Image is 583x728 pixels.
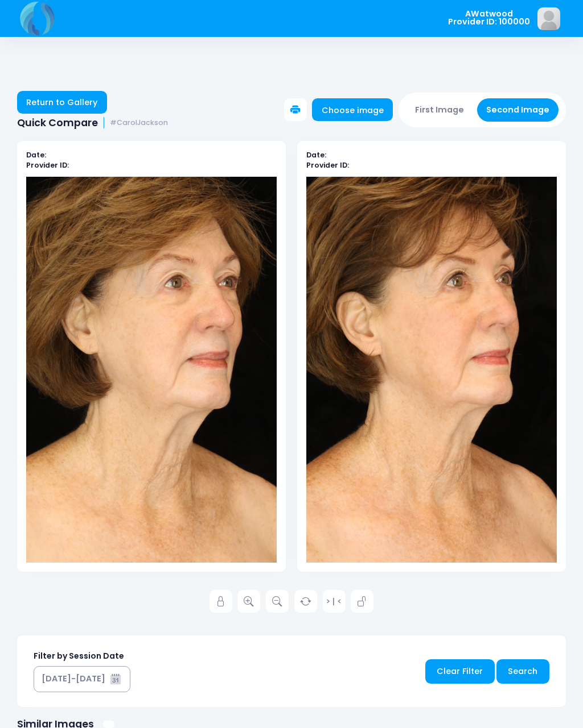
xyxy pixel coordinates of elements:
[42,673,105,685] div: [DATE]-[DATE]
[312,98,393,121] a: Choose image
[537,7,560,30] img: image
[496,659,549,684] a: Search
[306,160,349,170] b: Provider ID:
[26,150,46,160] b: Date:
[477,98,559,122] button: Second Image
[448,10,530,26] span: AWatwood Provider ID: 100000
[306,150,326,160] b: Date:
[17,91,107,114] a: Return to Gallery
[26,160,69,170] b: Provider ID:
[110,119,168,127] small: #CarolJackson
[323,590,346,613] a: > | <
[406,98,474,122] button: First Image
[34,650,124,662] label: Filter by Session Date
[17,117,98,129] span: Quick Compare
[425,659,495,684] a: Clear Filter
